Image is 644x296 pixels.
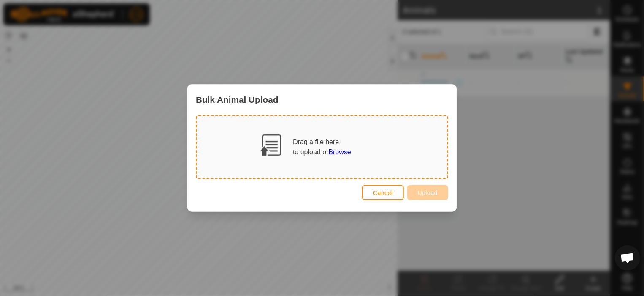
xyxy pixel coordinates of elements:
[329,148,351,156] span: Browse
[362,185,404,200] button: Cancel
[196,93,279,106] span: Bulk Animal Upload
[418,189,438,196] span: Upload
[407,185,448,200] button: Upload
[615,245,640,271] div: Open chat
[293,147,351,157] div: to upload or
[373,189,393,196] span: Cancel
[293,137,351,157] div: Drag a file here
